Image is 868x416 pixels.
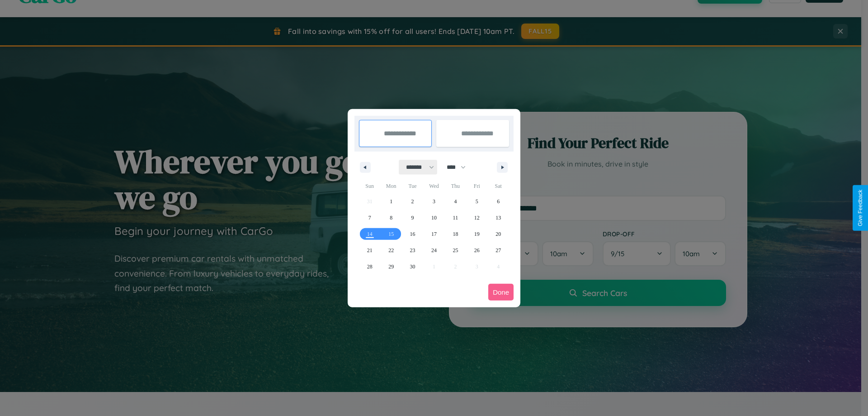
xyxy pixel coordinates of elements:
button: 1 [380,193,401,210]
span: 28 [367,258,373,275]
button: 10 [423,210,444,226]
span: 2 [411,193,414,210]
span: 19 [474,226,480,242]
span: 7 [368,210,371,226]
button: 18 [445,226,466,242]
span: 20 [495,226,501,242]
span: 11 [453,210,458,226]
span: 29 [388,258,394,275]
span: 26 [474,242,480,258]
button: 21 [359,242,380,258]
span: 1 [390,193,392,210]
span: 12 [474,210,480,226]
span: Tue [402,179,423,193]
button: 3 [423,193,444,210]
button: 16 [402,226,423,242]
button: Done [488,284,514,301]
span: 15 [388,226,394,242]
div: Give Feedback [857,190,863,226]
span: Sat [488,179,509,193]
button: 22 [380,242,401,258]
span: 14 [367,226,373,242]
span: Mon [380,179,401,193]
span: 25 [453,242,458,258]
span: Sun [359,179,380,193]
span: Fri [466,179,487,193]
button: 4 [445,193,466,210]
span: 22 [388,242,394,258]
button: 12 [466,210,487,226]
button: 5 [466,193,487,210]
span: 24 [431,242,437,258]
span: Thu [445,179,466,193]
button: 13 [488,210,509,226]
button: 26 [466,242,487,258]
span: 4 [454,193,457,210]
span: 21 [367,242,373,258]
button: 9 [402,210,423,226]
button: 15 [380,226,401,242]
span: 9 [411,210,414,226]
button: 25 [445,242,466,258]
button: 30 [402,258,423,275]
button: 28 [359,258,380,275]
button: 2 [402,193,423,210]
button: 17 [423,226,444,242]
span: 18 [453,226,458,242]
span: 5 [476,193,478,210]
span: 3 [433,193,435,210]
button: 24 [423,242,444,258]
button: 14 [359,226,380,242]
span: 17 [431,226,437,242]
button: 7 [359,210,380,226]
span: 10 [431,210,437,226]
span: Wed [423,179,444,193]
button: 27 [488,242,509,258]
span: 23 [410,242,415,258]
span: 30 [410,258,415,275]
button: 23 [402,242,423,258]
button: 20 [488,226,509,242]
button: 11 [445,210,466,226]
button: 29 [380,258,401,275]
button: 6 [488,193,509,210]
button: 19 [466,226,487,242]
span: 27 [495,242,501,258]
span: 6 [497,193,500,210]
span: 13 [495,210,501,226]
button: 8 [380,210,401,226]
span: 8 [390,210,392,226]
span: 16 [410,226,415,242]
